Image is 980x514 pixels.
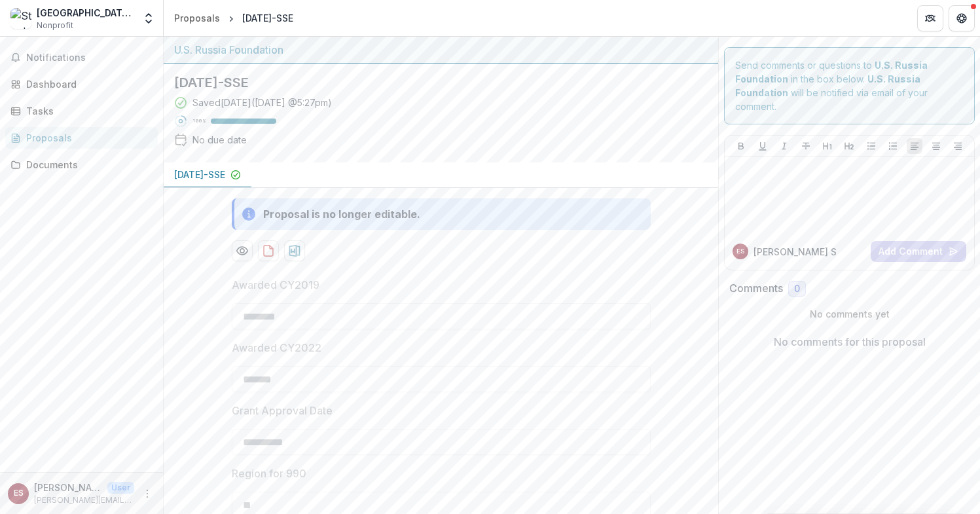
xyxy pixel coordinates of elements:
a: Proposals [169,9,225,28]
div: Proposals [174,11,220,25]
div: Saved [DATE] ( [DATE] @ 5:27pm ) [192,96,332,109]
p: User [107,482,134,494]
a: Proposals [5,127,158,149]
span: 0 [794,284,800,295]
img: Stockholm School of Economics in Riga [10,8,31,29]
p: No comments yet [729,307,970,321]
p: [PERSON_NAME] S [753,245,837,259]
p: Awarded CY2019 [232,277,319,293]
div: Tasks [26,104,147,118]
button: Bullet List [863,138,879,154]
p: No comments for this proposal [774,334,926,350]
button: Align Right [950,138,966,154]
button: Open entity switcher [139,5,158,31]
p: 100 % [192,117,206,126]
div: Send comments or questions to in the box below. will be notified via email of your comment. [724,47,975,124]
button: Get Help [949,5,975,31]
p: Region for 990 [232,466,306,481]
button: Notifications [5,47,158,68]
h2: [DATE]-SSE [174,75,687,90]
div: No due date [192,133,247,147]
a: Tasks [5,100,158,122]
a: Documents [5,154,158,175]
div: Edgars Spuravs [14,489,24,498]
span: Notifications [26,52,153,64]
div: Dashboard [26,77,147,91]
a: Dashboard [5,73,158,95]
button: Align Left [907,138,922,154]
p: Awarded CY2022 [232,340,321,356]
p: [PERSON_NAME][EMAIL_ADDRESS][DOMAIN_NAME] [34,494,134,506]
button: Align Center [928,138,944,154]
p: [PERSON_NAME] [34,481,102,494]
p: Grant Approval Date [232,403,333,418]
button: Strike [798,138,814,154]
button: Bold [733,138,749,154]
button: Add Comment [871,241,966,262]
button: Ordered List [885,138,901,154]
button: Underline [755,138,771,154]
p: [DATE]-SSE [174,168,225,181]
button: Italicize [776,138,792,154]
button: Preview c1ea4728-4fdb-4edb-ac52-3083a4b47e56-0.pdf [232,240,253,261]
button: More [139,486,155,502]
nav: breadcrumb [169,9,299,28]
button: download-proposal [258,240,279,261]
div: Edgars Spuravs [736,248,744,255]
div: Proposals [26,131,147,145]
button: Heading 1 [820,138,835,154]
div: Documents [26,158,147,172]
h2: Comments [729,282,783,295]
div: [DATE]-SSE [242,11,293,25]
span: Nonprofit [37,20,73,31]
div: Proposal is no longer editable. [263,206,420,222]
button: Heading 2 [841,138,857,154]
div: U.S. Russia Foundation [174,42,708,58]
button: download-proposal [284,240,305,261]
button: Partners [917,5,943,31]
div: [GEOGRAPHIC_DATA] in [GEOGRAPHIC_DATA] [37,6,134,20]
